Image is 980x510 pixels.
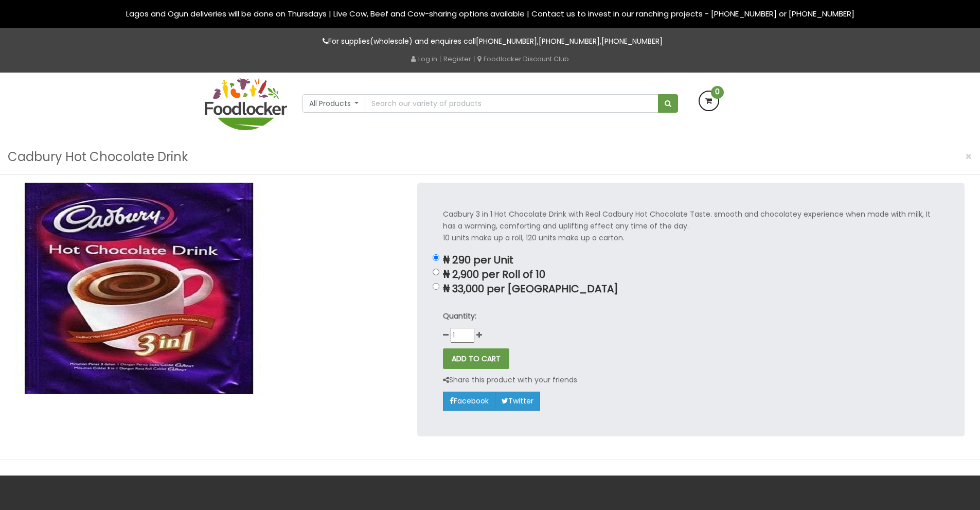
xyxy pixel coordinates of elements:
[443,269,939,280] p: ₦ 2,900 per Roll of 10
[365,94,658,113] input: Search our variety of products
[601,36,663,46] a: [PHONE_NUMBER]
[960,146,977,167] button: Close
[15,183,262,394] img: Cadbury Hot Chocolate Drink
[126,8,854,19] span: Lagos and Ogun deliveries will be done on Thursdays | Live Cow, Beef and Cow-sharing options avai...
[443,54,471,64] a: Register
[965,149,972,164] span: ×
[433,254,439,261] input: ₦ 290 per Unit
[443,254,939,266] p: ₦ 290 per Unit
[473,54,475,64] span: |
[495,392,540,410] a: Twitter
[443,348,509,369] button: ADD TO CART
[443,283,939,295] p: ₦ 33,000 per [GEOGRAPHIC_DATA]
[205,78,287,130] img: FoodLocker
[433,283,439,290] input: ₦ 33,000 per [GEOGRAPHIC_DATA]
[443,374,577,386] p: Share this product with your friends
[476,36,537,46] a: [PHONE_NUMBER]
[411,54,437,64] a: Log in
[205,36,776,47] p: For supplies(wholesale) and enquires call , ,
[443,392,495,410] a: Facebook
[433,269,439,275] input: ₦ 2,900 per Roll of 10
[443,311,476,321] strong: Quantity:
[302,94,366,113] button: All Products
[443,208,939,244] p: Cadbury 3 in 1 Hot Chocolate Drink with Real Cadbury Hot Chocolate Taste. smooth and chocolatey e...
[439,54,441,64] span: |
[539,36,600,46] a: [PHONE_NUMBER]
[8,147,188,167] h3: Cadbury Hot Chocolate Drink
[711,86,724,99] span: 0
[477,54,569,64] a: Foodlocker Discount Club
